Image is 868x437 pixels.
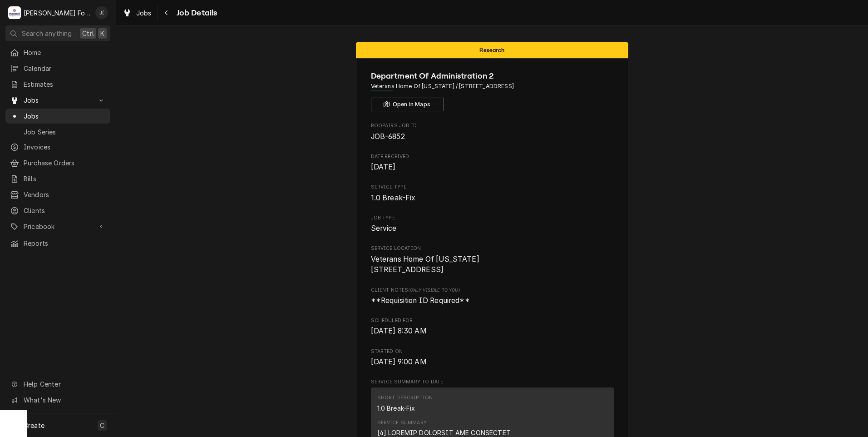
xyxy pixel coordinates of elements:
[371,254,614,275] span: Service Location
[356,42,628,58] div: Status
[371,70,614,111] div: Client Information
[5,219,110,234] a: Go to Pricebook
[479,47,504,53] span: Research
[371,153,614,173] div: Date Received
[371,287,614,306] div: [object Object]
[5,236,110,251] a: Reports
[371,378,614,386] span: Service Summary To Date
[371,194,416,202] span: 1.0 Break-Fix
[24,111,106,121] span: Jobs
[377,403,415,413] div: 1.0 Break-Fix
[24,127,106,137] span: Job Series
[371,357,614,367] span: Started On
[371,131,614,142] span: Roopairs Job ID
[371,327,427,335] span: [DATE] 8:30 AM
[24,206,106,215] span: Clients
[371,224,397,233] span: Service
[24,48,106,57] span: Home
[24,395,105,405] span: What's New
[371,184,614,191] span: Service Type
[5,93,110,108] a: Go to Jobs
[24,158,106,168] span: Purchase Orders
[24,8,90,18] div: [PERSON_NAME] Food Equipment Service
[8,6,21,19] div: M
[5,45,110,60] a: Home
[371,70,614,82] span: Name
[371,245,614,275] div: Service Location
[371,295,614,306] span: [object Object]
[82,29,94,38] span: Ctrl
[5,392,110,407] a: Go to What's New
[8,6,21,19] div: Marshall Food Equipment Service's Avatar
[95,6,108,19] div: Jeff Debigare (109)'s Avatar
[371,358,427,366] span: [DATE] 9:00 AM
[371,296,470,305] span: **Requisition ID Required**
[371,255,479,274] span: Veterans Home Of [US_STATE] [STREET_ADDRESS]
[371,348,614,355] span: Started On
[5,155,110,170] a: Purchase Orders
[371,214,614,222] span: Job Type
[371,132,405,141] span: JOB-6852
[24,238,106,248] span: Reports
[136,8,152,18] span: Jobs
[5,25,110,41] button: Search anythingCtrlK
[24,222,92,231] span: Pricebook
[371,317,614,324] span: Scheduled For
[371,214,614,234] div: Job Type
[371,348,614,367] div: Started On
[371,287,614,294] span: Client Notes
[5,109,110,124] a: Jobs
[24,422,44,429] span: Create
[371,317,614,337] div: Scheduled For
[24,64,106,73] span: Calendar
[174,7,217,19] span: Job Details
[100,29,104,38] span: K
[24,174,106,184] span: Bills
[371,245,614,252] span: Service Location
[371,122,614,129] span: Roopairs Job ID
[159,5,174,20] button: Navigate back
[5,203,110,218] a: Clients
[377,419,427,427] div: Service Summary
[377,394,433,402] div: Short Description
[371,153,614,160] span: Date Received
[371,98,444,111] button: Open in Maps
[5,187,110,202] a: Vendors
[5,377,110,392] a: Go to Help Center
[24,95,92,105] span: Jobs
[5,139,110,154] a: Invoices
[5,77,110,92] a: Estimates
[100,421,104,430] span: C
[371,122,614,142] div: Roopairs Job ID
[408,288,459,293] span: (Only Visible to You)
[371,163,396,171] span: [DATE]
[24,142,106,152] span: Invoices
[119,5,155,20] a: Jobs
[5,171,110,186] a: Bills
[371,82,614,90] span: Address
[5,124,110,139] a: Job Series
[371,193,614,204] span: Service Type
[22,29,72,38] span: Search anything
[95,6,108,19] div: J(
[371,162,614,173] span: Date Received
[371,184,614,203] div: Service Type
[24,190,106,199] span: Vendors
[371,223,614,234] span: Job Type
[5,61,110,76] a: Calendar
[24,379,105,389] span: Help Center
[24,79,106,89] span: Estimates
[371,326,614,337] span: Scheduled For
